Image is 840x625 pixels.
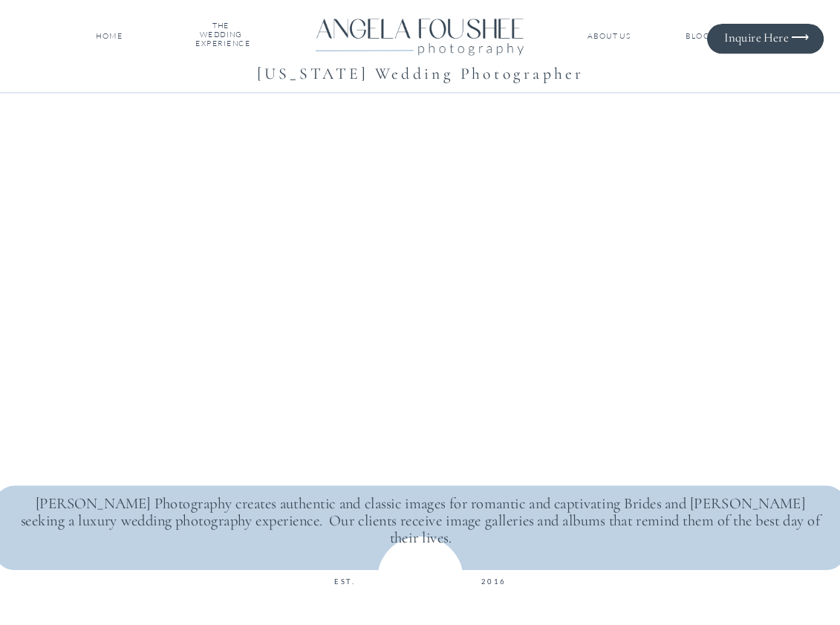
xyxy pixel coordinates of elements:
[195,21,247,51] a: THE WEDDINGEXPERIENCE
[195,21,247,51] nav: THE WEDDING EXPERIENCE
[16,495,825,537] p: [PERSON_NAME] Photography creates authentic and classic images for romantic and captivating Bride...
[276,575,564,592] p: EST. 2016
[672,31,723,41] a: BLOG
[712,30,809,45] a: Inquire Here ⟶
[79,59,762,85] h1: [US_STATE] Wedding Photographer
[586,31,633,41] a: ABOUT US
[93,31,126,41] a: HOME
